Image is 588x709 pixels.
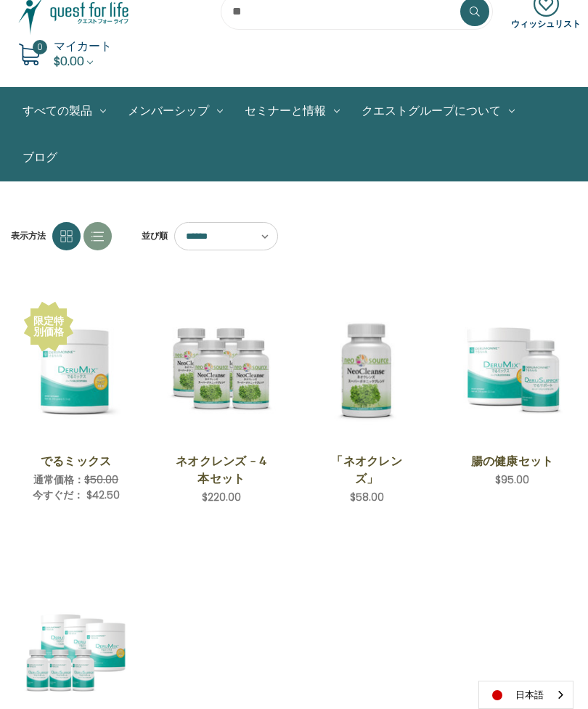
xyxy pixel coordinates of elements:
[320,452,412,487] a: 「ネオクレンズ」
[30,452,122,470] a: でるミックス
[458,300,566,443] a: ColoHealth Set,$95.00
[33,488,83,502] span: 今すぐだ：
[22,300,130,443] a: DeruMix,Was:$50.00, Now:$42.50
[117,88,234,134] a: メンバーシップ
[167,316,275,425] img: ネオクレンズ - 4本セット
[86,488,120,502] span: $42.50
[22,606,130,697] img: 腸の健康セット 3個
[12,134,68,181] a: ブログ
[84,472,118,487] span: $50.00
[313,316,421,425] img: 「ネオクレンズ」
[11,229,46,242] span: 表示方法
[167,300,275,443] a: NeoCleanse - 4 Save Set,$220.00
[22,316,130,425] img: でるミックス
[478,681,573,709] aside: Language selected: 日本語
[33,40,47,54] span: 0
[12,88,117,134] a: All Products
[202,490,241,504] span: $220.00
[351,88,526,134] a: クエストグループについて
[479,681,573,708] a: 日本語
[495,472,529,487] span: $95.00
[54,38,112,54] span: マイカート
[54,53,84,70] span: $0.00
[33,472,84,487] span: 通常価格：
[466,452,558,470] a: 腸の健康セット
[478,681,573,709] div: Language
[175,452,267,487] a: ネオクレンズ - 4本セット
[54,38,112,70] a: Cart with 0 items
[313,300,421,443] a: NeoCleanse,$58.00
[134,225,168,247] label: 並び順
[350,490,384,504] span: $58.00
[234,88,351,134] a: セミナーと情報
[458,316,566,425] img: 腸の健康セット
[30,316,67,337] div: 限定特別価格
